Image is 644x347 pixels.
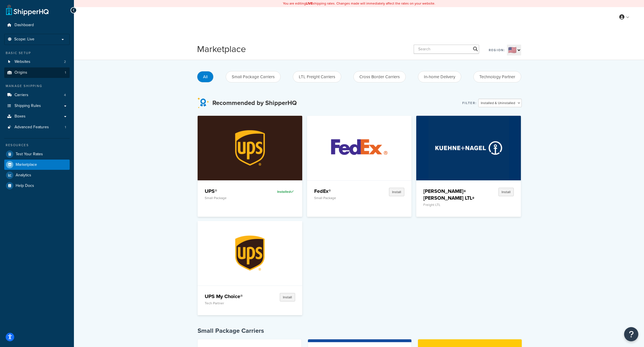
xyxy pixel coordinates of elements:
span: Marketplace [16,162,37,167]
p: Freight LTL [423,203,477,207]
a: Test Your Rates [4,149,70,159]
a: Marketplace [4,160,70,170]
button: Open Resource Center [624,327,638,341]
a: Kuehne+Nagel LTL+[PERSON_NAME]+[PERSON_NAME] LTL+Freight LTLInstall [416,116,521,217]
h4: Small Package Carriers [198,327,522,335]
button: Install [280,293,295,301]
a: UPS®UPS®Small PackageInstalled [198,116,302,217]
a: Origins1 [4,67,70,78]
button: Install [498,188,514,196]
span: Help Docs [16,183,34,188]
a: Analytics [4,170,70,180]
button: Technology Partner [473,71,521,82]
span: 1 [65,125,66,130]
p: Small Package [314,196,368,200]
span: Carriers [15,93,28,98]
div: Resources [4,143,70,148]
img: FedEx® [319,116,399,180]
h1: Marketplace [197,43,246,55]
img: UPS® [210,116,290,180]
button: Cross Border Carriers [353,71,406,82]
span: 1 [65,70,66,75]
a: Boxes [4,111,70,122]
a: Advanced Features1 [4,122,70,133]
h4: UPS My Choice® [205,293,259,300]
div: Manage Shipping [4,84,70,88]
span: 4 [64,93,66,98]
a: Websites2 [4,57,70,67]
span: Analytics [16,173,31,178]
a: Dashboard [4,20,70,30]
span: Test Your Rates [16,152,43,157]
button: Small Package Carriers [226,71,281,82]
img: Kuehne+Nagel LTL+ [428,116,509,180]
li: Carriers [4,90,70,100]
img: UPS My Choice® [210,221,290,285]
h4: UPS® [205,188,259,195]
span: Origins [15,70,27,75]
a: Help Docs [4,181,70,191]
span: Advanced Features [15,125,49,130]
button: All [197,71,214,82]
p: Small Package [205,196,259,200]
p: Tech Partner [205,301,259,305]
a: Shipping Rules [4,101,70,111]
a: Carriers4 [4,90,70,100]
li: Advanced Features [4,122,70,133]
span: Boxes [15,114,26,119]
span: Scope: Live [14,37,34,42]
a: UPS My Choice®UPS My Choice®Tech PartnerInstall [198,221,302,315]
h4: FedEx® [314,188,368,195]
h4: [PERSON_NAME]+[PERSON_NAME] LTL+ [423,188,477,201]
li: Origins [4,67,70,78]
span: Dashboard [15,23,34,28]
button: Install [389,188,404,196]
span: Shipping Rules [15,104,41,108]
input: Search [414,45,479,54]
span: 2 [64,59,66,64]
button: LTL Freight Carriers [293,71,341,82]
label: Filter: [462,99,477,107]
label: Region: [489,46,505,54]
li: Websites [4,57,70,67]
span: Websites [15,59,30,64]
div: Basic Setup [4,51,70,55]
b: LIVE [306,1,313,6]
button: In-home Delivery [418,71,461,82]
div: Installed [263,188,295,196]
a: FedEx®FedEx®Small PackageInstall [307,116,412,217]
h3: Recommended by ShipperHQ [212,100,297,106]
